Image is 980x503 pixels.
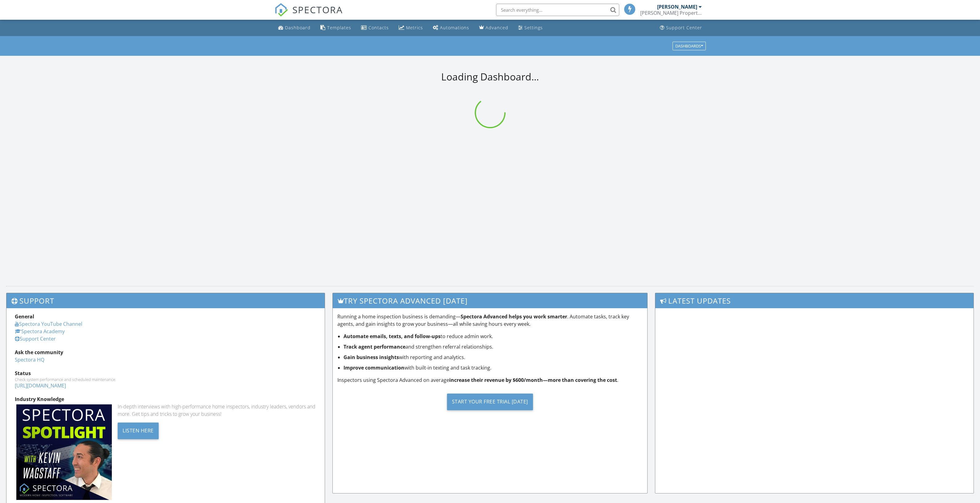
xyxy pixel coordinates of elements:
[15,321,82,327] a: Spectora YouTube Channel
[327,25,351,31] div: Templates
[640,10,702,16] div: Baker Property Inspections
[344,364,643,371] li: with built-in texting and task tracking.
[447,394,533,410] div: Start Your Free Trial [DATE]
[318,22,354,34] a: Templates
[675,44,703,48] div: Dashboards
[344,343,643,350] li: and strengthen referral relationships.
[276,22,313,34] a: Dashboard
[673,42,706,50] button: Dashboards
[655,293,974,308] h3: Latest Updates
[406,25,423,31] div: Metrics
[337,389,643,415] a: Start Your Free Trial [DATE]
[477,22,511,34] a: Advanced
[15,382,66,389] a: [URL][DOMAIN_NAME]
[496,4,619,16] input: Search everything...
[15,335,56,342] a: Support Center
[657,22,705,34] a: Support Center
[333,293,647,308] h3: Try spectora advanced [DATE]
[118,427,159,434] a: Listen Here
[516,22,545,34] a: Settings
[6,293,325,308] h3: Support
[666,25,702,31] div: Support Center
[118,403,316,418] div: In-depth interviews with high-performance home inspectors, industry leaders, vendors and more. Ge...
[285,25,311,31] div: Dashboard
[15,313,34,320] strong: General
[344,354,643,361] li: with reporting and analytics.
[274,8,343,21] a: SPECTORA
[15,377,316,382] div: Check system performance and scheduled maintenance.
[359,22,391,34] a: Contacts
[15,349,316,356] div: Ask the community
[440,25,469,31] div: Automations
[344,354,399,361] strong: Gain business insights
[449,377,617,383] strong: increase their revenue by $600/month—more than covering the cost
[274,3,288,17] img: The Best Home Inspection Software - Spectora
[344,333,441,340] strong: Automate emails, texts, and follow-ups
[337,313,643,328] p: Running a home inspection business is demanding— . Automate tasks, track key agents, and gain ins...
[524,25,543,31] div: Settings
[657,4,697,10] div: [PERSON_NAME]
[368,25,389,31] div: Contacts
[292,3,343,16] span: SPECTORA
[430,22,472,34] a: Automations (Basic)
[15,328,65,335] a: Spectora Academy
[344,333,643,340] li: to reduce admin work.
[15,370,316,377] div: Status
[461,313,567,320] strong: Spectora Advanced helps you work smarter
[16,404,112,500] img: Spectoraspolightmain
[118,423,159,439] div: Listen Here
[337,376,643,384] p: Inspectors using Spectora Advanced on average .
[344,343,405,350] strong: Track agent performance
[15,395,316,403] div: Industry Knowledge
[344,364,405,371] strong: Improve communication
[15,356,44,363] a: Spectora HQ
[396,22,425,34] a: Metrics
[486,25,508,31] div: Advanced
